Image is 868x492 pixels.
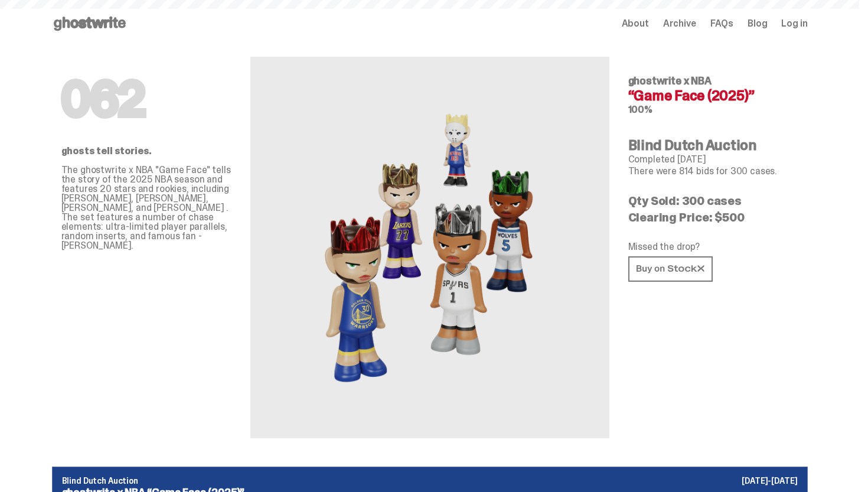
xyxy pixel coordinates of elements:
h4: Blind Dutch Auction [628,138,798,152]
p: ghosts tell stories. [61,146,231,156]
p: Missed the drop? [628,242,798,252]
p: The ghostwrite x NBA "Game Face" tells the story of the 2025 NBA season and features 20 stars and... [61,165,231,250]
a: FAQs [710,19,733,28]
a: Blog [748,19,767,28]
p: There were 814 bids for 300 cases. [628,167,798,176]
p: Completed [DATE] [628,155,798,164]
p: [DATE]-[DATE] [742,477,797,485]
p: Clearing Price: $500 [628,211,798,223]
h1: 062 [61,76,231,123]
span: ghostwrite x NBA [628,74,712,88]
p: Blind Dutch Auction [62,477,798,485]
h4: “Game Face (2025)” [628,89,798,103]
a: Archive [663,19,696,28]
a: About [622,19,649,28]
p: Qty Sold: 300 cases [628,195,798,207]
a: Log in [781,19,807,28]
img: NBA&ldquo;Game Face (2025)&rdquo; [300,85,560,410]
span: 100% [628,103,652,116]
